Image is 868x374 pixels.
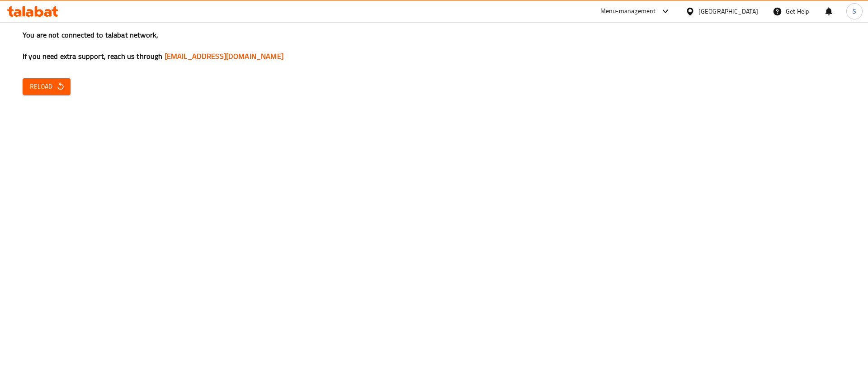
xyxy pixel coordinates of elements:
span: Reload [30,81,63,92]
h3: You are not connected to talabat network, If you need extra support, reach us through [23,30,845,62]
button: Reload [23,78,71,95]
span: S [853,6,856,16]
div: Menu-management [600,6,656,17]
a: [EMAIL_ADDRESS][DOMAIN_NAME] [165,49,283,63]
div: [GEOGRAPHIC_DATA] [698,6,758,16]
